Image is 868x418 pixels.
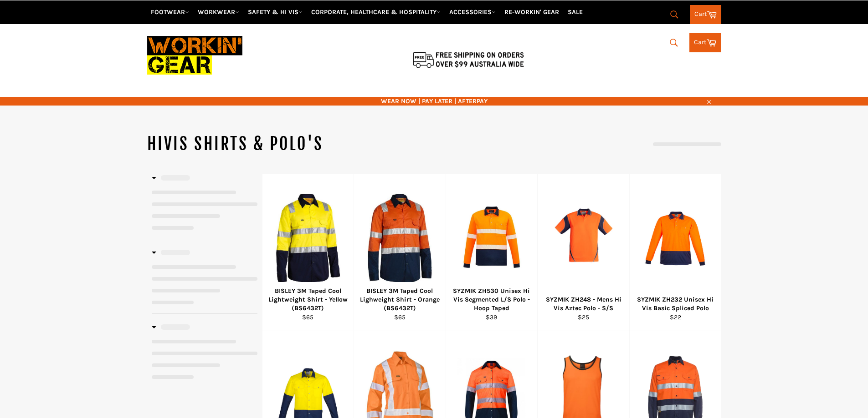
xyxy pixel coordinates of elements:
a: SYZMIK ZH248 - Mens Hi Vis Aztec Polo - S/S - Workin' Gear SYZMIK ZH248 - Mens Hi Vis Aztec Polo ... [537,174,629,331]
img: SYZMIK ZH232 Unisex Hi Vis Basic Spliced Polo - Workin' Gear [641,190,710,287]
img: BISLEY BS6432T 3M Taped Cool Lighweight Shirt - Orange - Workin' Gear [365,193,434,284]
a: FOOTWEAR [147,4,193,20]
div: $65 [268,313,348,322]
img: Workin Gear leaders in Workwear, Safety Boots, PPE, Uniforms. Australia's No.1 in Workwear [147,30,242,81]
a: WORKWEAR [194,4,243,20]
a: ACCESSORIES [446,4,499,20]
div: BISLEY 3M Taped Cool Lighweight Shirt - Orange (BS6432T) [360,287,440,313]
img: SYZMIK ZH530 Unisex Hi Vis Segmented L/S Polo - Hoop Taped - Workin' Gear [457,204,526,273]
span: WEAR NOW | PAY LATER | AFTERPAY [147,97,721,106]
a: BISLEY BS6432T 3M Taped Cool Lighweight Shirt - Orange - Workin' Gear BISLEY 3M Taped Cool Lighwe... [354,174,446,331]
img: SYZMIK ZH248 - Mens Hi Vis Aztec Polo - S/S - Workin' Gear [549,190,618,287]
div: $39 [452,313,532,322]
a: BISLEY BS6432T 3M Taped Cool Lightweight Shirt - Yellow - Workin' Gear BISLEY 3M Taped Cool Light... [262,174,354,331]
img: Flat $9.95 shipping Australia wide [411,50,525,69]
a: RE-WORKIN' GEAR [501,4,563,20]
a: SYZMIK ZH232 Unisex Hi Vis Basic Spliced Polo - Workin' Gear SYZMIK ZH232 Unisex Hi Vis Basic Spl... [629,174,721,331]
a: Cart [689,33,721,52]
div: $65 [360,313,440,322]
img: BISLEY BS6432T 3M Taped Cool Lightweight Shirt - Yellow - Workin' Gear [274,193,343,284]
div: $22 [635,313,715,322]
div: $25 [544,313,624,322]
a: CORPORATE, HEALTHCARE & HOSPITALITY [308,4,444,20]
div: SYZMIK ZH530 Unisex Hi Vis Segmented L/S Polo - Hoop Taped [452,287,532,313]
div: BISLEY 3M Taped Cool Lightweight Shirt - Yellow (BS6432T) [268,287,348,313]
a: SAFETY & HI VIS [244,4,306,20]
div: SYZMIK ZH232 Unisex Hi Vis Basic Spliced Polo [635,295,715,313]
h1: HIVIS SHIRTS & POLO'S [147,133,434,156]
a: SYZMIK ZH530 Unisex Hi Vis Segmented L/S Polo - Hoop Taped - Workin' Gear SYZMIK ZH530 Unisex Hi ... [446,174,538,331]
a: Cart [690,5,721,24]
a: SALE [564,4,586,20]
div: SYZMIK ZH248 - Mens Hi Vis Aztec Polo - S/S [544,295,624,313]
